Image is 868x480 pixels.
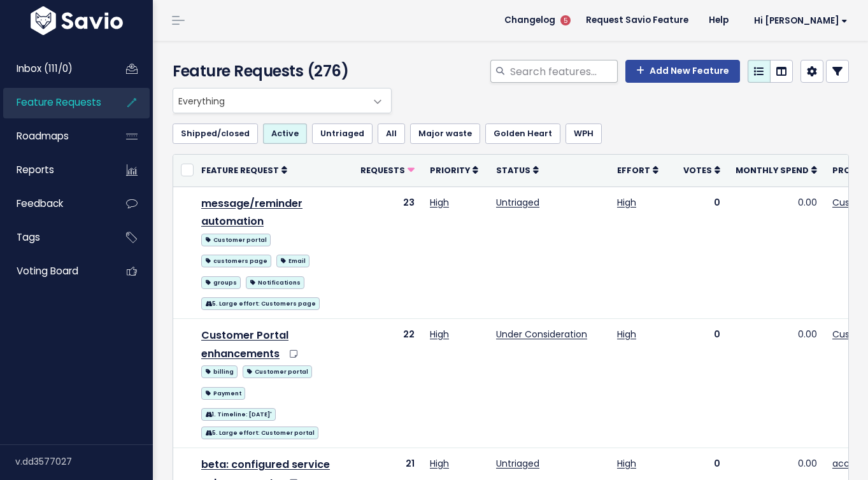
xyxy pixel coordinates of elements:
td: 0.00 [728,187,825,318]
h4: Feature Requests (276) [173,60,385,83]
span: 5 [560,15,571,25]
span: Requests [360,165,405,176]
a: High [430,328,449,341]
a: Major waste [410,124,480,144]
a: Active [263,124,307,144]
span: Hi [PERSON_NAME] [754,16,848,25]
span: Payment [201,387,245,400]
a: Inbox (111/0) [3,54,106,83]
a: message/reminder automation [201,196,302,229]
a: Help [699,11,739,30]
a: Golden Heart [485,124,560,144]
a: Reports [3,155,106,185]
span: Priority [430,165,470,176]
a: 5. Large effort: Customers page [201,295,320,311]
a: Payment [201,385,245,400]
a: customers page [201,252,271,268]
a: Add New Feature [625,60,740,83]
a: High [617,196,636,209]
span: Customer portal [201,234,271,246]
a: Untriaged [496,196,539,209]
span: 5. Large effort: Customers page [201,297,320,310]
a: Request Savio Feature [576,11,699,30]
a: billing [201,363,238,379]
a: Untriaged [496,457,539,470]
span: Effort [617,165,650,176]
a: Feedback [3,189,106,218]
span: Everything [173,88,392,113]
img: logo-white.9d6f32f41409.svg [27,6,126,35]
span: Votes [683,165,712,176]
a: Voting Board [3,257,106,286]
a: Effort [617,164,658,176]
a: Shipped/closed [173,124,258,144]
a: Roadmaps [3,122,106,151]
a: Email [276,252,309,268]
a: Customer Portal enhancements [201,328,288,361]
span: Voting Board [17,264,78,278]
a: Tags [3,223,106,252]
span: billing [201,365,238,378]
a: Feature Request [201,164,287,176]
span: 5. Large effort: Customer portal [201,427,318,439]
a: groups [201,274,241,290]
a: WPH [566,124,602,144]
span: Changelog [504,16,555,25]
span: Inbox (111/0) [17,62,73,75]
a: Customer portal [243,363,312,379]
a: 5. Large effort: Customer portal [201,424,318,440]
a: Customer portal [201,231,271,247]
ul: Filter feature requests [173,124,849,144]
a: Feature Requests [3,88,106,117]
a: Under Consideration [496,328,587,341]
span: Customer portal [243,365,312,378]
span: Roadmaps [17,129,69,143]
a: Requests [360,164,415,176]
span: 1. Timeline: [DATE]' [201,408,276,421]
a: Untriaged [312,124,373,144]
a: All [378,124,405,144]
a: Priority [430,164,478,176]
td: 0 [676,187,728,318]
a: 1. Timeline: [DATE]' [201,406,276,421]
a: Hi [PERSON_NAME] [739,11,858,31]
span: Monthly spend [736,165,809,176]
span: Reports [17,163,54,176]
span: Email [276,255,309,267]
td: 23 [353,187,422,318]
a: High [617,328,636,341]
a: High [617,457,636,470]
span: Notifications [246,276,304,289]
td: 0 [676,318,728,448]
div: v.dd3577027 [15,445,153,478]
a: High [430,457,449,470]
span: Status [496,165,530,176]
span: Tags [17,230,40,244]
span: Feature Request [201,165,279,176]
td: 22 [353,318,422,448]
a: Notifications [246,274,304,290]
a: Monthly spend [736,164,817,176]
input: Search features... [509,60,618,83]
span: Everything [173,88,366,113]
td: 0.00 [728,318,825,448]
span: Feedback [17,197,63,210]
a: High [430,196,449,209]
span: Feature Requests [17,95,101,109]
span: customers page [201,255,271,267]
a: Votes [683,164,720,176]
span: groups [201,276,241,289]
a: Status [496,164,539,176]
